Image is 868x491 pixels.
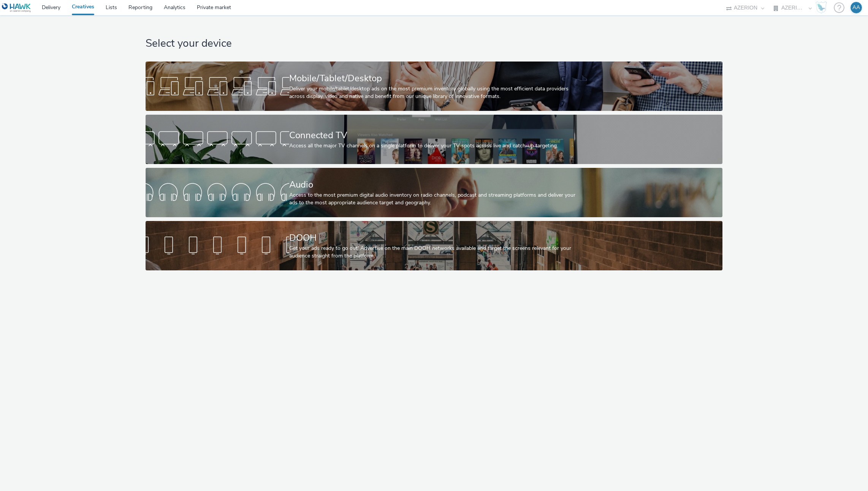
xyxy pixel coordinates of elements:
[852,2,860,13] div: AA
[146,221,722,270] a: DOOHGet your ads ready to go out! Advertise on the main DOOH networks available and target the sc...
[289,178,576,191] div: Audio
[146,36,722,51] h1: Select your device
[816,2,827,14] img: Hawk Academy
[146,115,722,164] a: Connected TVAccess all the major TV channels on a single platform to deliver your TV spots across...
[816,2,830,14] a: Hawk Academy
[289,85,576,101] div: Deliver your mobile/tablet/desktop ads on the most premium inventory globally using the most effi...
[289,231,576,245] div: DOOH
[146,168,722,217] a: AudioAccess to the most premium digital audio inventory on radio channels, podcast and streaming ...
[289,191,576,207] div: Access to the most premium digital audio inventory on radio channels, podcast and streaming platf...
[289,72,576,85] div: Mobile/Tablet/Desktop
[146,62,722,111] a: Mobile/Tablet/DesktopDeliver your mobile/tablet/desktop ads on the most premium inventory globall...
[289,142,576,150] div: Access all the major TV channels on a single platform to deliver your TV spots across live and ca...
[289,245,576,260] div: Get your ads ready to go out! Advertise on the main DOOH networks available and target the screen...
[289,129,576,142] div: Connected TV
[2,3,31,13] img: undefined Logo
